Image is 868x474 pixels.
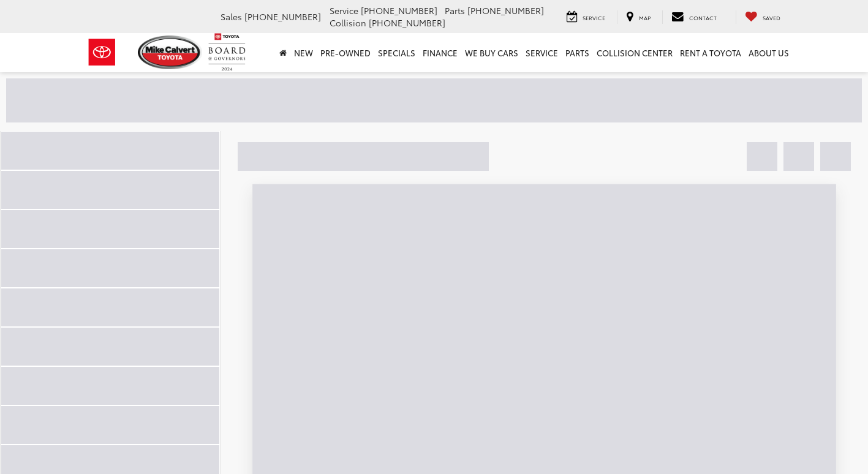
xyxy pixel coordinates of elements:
a: New [290,33,317,72]
img: Mike Calvert Toyota [138,36,203,69]
a: Contact [662,10,726,24]
a: My Saved Vehicles [736,10,790,24]
span: Contact [689,13,717,21]
span: Sales [221,10,242,23]
span: [PHONE_NUMBER] [369,17,445,29]
a: About Us [745,33,793,72]
span: [PHONE_NUMBER] [467,4,544,17]
a: Rent a Toyota [676,33,745,72]
span: [PHONE_NUMBER] [244,10,321,23]
span: Map [639,13,651,21]
a: Service [522,33,562,72]
a: Parts [562,33,593,72]
a: Specials [374,33,419,72]
span: Service [583,13,605,21]
span: Service [330,4,358,17]
span: Saved [763,13,780,21]
span: Collision [330,17,366,29]
span: [PHONE_NUMBER] [361,4,437,17]
span: Parts [445,4,465,17]
a: Pre-Owned [317,33,374,72]
img: Toyota [79,32,125,72]
a: Home [276,33,290,72]
a: Map [617,10,660,24]
a: Finance [419,33,461,72]
a: Service [557,10,614,24]
a: WE BUY CARS [461,33,522,72]
a: Collision Center [593,33,676,72]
